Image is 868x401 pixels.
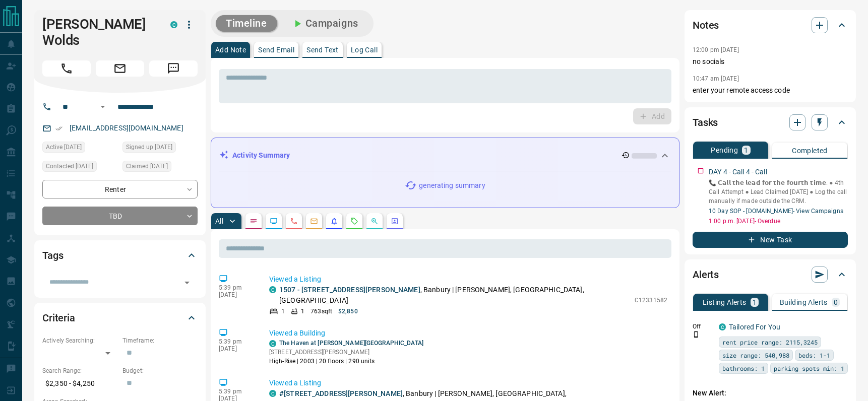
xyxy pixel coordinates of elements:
p: 1:00 p.m. [DATE] - Overdue [709,217,848,226]
div: condos.ca [269,340,276,347]
h2: Tags [42,247,63,263]
button: Timeline [216,15,277,32]
span: size range: 540,988 [722,350,789,360]
p: generating summary [419,180,485,191]
p: $2,850 [338,307,358,316]
a: The Haven at [PERSON_NAME][GEOGRAPHIC_DATA] [279,340,423,347]
p: All [215,218,223,225]
span: Contacted [DATE] [46,161,93,171]
p: 5:39 pm [219,338,254,345]
svg: Emails [310,217,318,225]
div: condos.ca [269,286,276,293]
svg: Requests [350,217,358,225]
p: Viewed a Listing [269,378,667,388]
h2: Alerts [693,266,719,283]
div: Criteria [42,306,198,330]
svg: Agent Actions [391,217,399,225]
span: Signed up [DATE] [126,142,172,152]
button: New Task [693,232,848,248]
p: Log Call [351,46,378,53]
div: Renter [42,180,198,198]
span: beds: 1-1 [798,350,830,360]
p: Pending [711,147,738,154]
p: enter your remote access code [693,85,848,96]
p: Listing Alerts [703,299,747,306]
svg: Lead Browsing Activity [270,217,278,225]
p: Search Range: [42,366,117,375]
p: High-Rise | 2003 | 20 floors | 290 units [269,357,423,366]
span: rent price range: 2115,3245 [722,337,818,347]
svg: Email Verified [55,125,63,132]
p: 1 [281,307,285,316]
div: Tasks [693,110,848,135]
div: Wed Aug 13 2025 [42,161,117,175]
h2: Tasks [693,114,718,130]
a: 1507 - [STREET_ADDRESS][PERSON_NAME] [279,286,420,294]
p: 763 sqft [311,307,332,316]
p: Viewed a Building [269,328,667,339]
div: Sun Aug 17 2025 [42,142,117,156]
p: C12331582 [635,296,667,305]
p: Activity Summary [232,150,290,161]
a: Tailored For You [729,323,780,331]
div: TBD [42,207,198,225]
span: parking spots min: 1 [774,363,844,373]
svg: Calls [290,217,298,225]
h2: Notes [693,17,719,33]
div: Sun Aug 10 2025 [122,142,198,156]
p: 1 [744,147,748,154]
h2: Criteria [42,310,75,326]
p: Send Email [258,46,294,53]
p: [DATE] [219,345,254,352]
div: Alerts [693,262,848,287]
a: 10 Day SOP - [DOMAIN_NAME]- View Campaigns [709,208,843,215]
p: 12:00 pm [DATE] [693,46,739,53]
p: [STREET_ADDRESS][PERSON_NAME] [269,348,423,357]
span: Email [96,60,144,77]
span: bathrooms: 1 [722,363,765,373]
p: Timeframe: [122,336,198,345]
button: Open [180,276,194,290]
p: [DATE] [219,291,254,298]
svg: Push Notification Only [693,331,700,338]
div: Notes [693,13,848,37]
p: Add Note [215,46,246,53]
p: Off [693,322,713,331]
h1: [PERSON_NAME] Wolds [42,16,155,48]
span: Active [DATE] [46,142,82,152]
p: Actively Searching: [42,336,117,345]
p: 1 [301,307,304,316]
p: , Banbury | [PERSON_NAME], [GEOGRAPHIC_DATA], [GEOGRAPHIC_DATA] [279,285,630,306]
p: DAY 4 - Call 4 - Call [709,167,767,177]
p: Viewed a Listing [269,274,667,285]
p: 📞 𝗖𝗮𝗹𝗹 𝘁𝗵𝗲 𝗹𝗲𝗮𝗱 𝗳𝗼𝗿 𝘁𝗵𝗲 𝗳𝗼𝘂𝗿𝘁𝗵 𝘁𝗶𝗺𝗲. ‎● 4th Call Attempt ● Lead Claimed [DATE] ‎● Log the call ma... [709,178,848,206]
p: New Alert: [693,388,848,398]
p: Send Text [306,46,339,53]
p: 5:39 pm [219,388,254,395]
p: Completed [792,147,828,154]
p: $2,350 - $4,250 [42,375,117,392]
p: 1 [753,299,757,306]
p: 5:39 pm [219,284,254,291]
svg: Notes [250,217,258,225]
span: Message [149,60,198,77]
a: #[STREET_ADDRESS][PERSON_NAME] [279,389,403,397]
span: Call [42,60,91,77]
div: Sun Aug 10 2025 [122,161,198,175]
p: Building Alerts [780,299,828,306]
p: 10:47 am [DATE] [693,75,739,82]
p: no socials [693,56,848,67]
button: Campaigns [281,15,368,32]
span: Claimed [DATE] [126,161,168,171]
svg: Opportunities [370,217,379,225]
div: condos.ca [719,323,726,330]
div: Tags [42,243,198,268]
div: Activity Summary [219,146,671,165]
div: condos.ca [269,390,276,397]
svg: Listing Alerts [330,217,338,225]
div: condos.ca [170,21,177,28]
button: Open [97,101,109,113]
a: [EMAIL_ADDRESS][DOMAIN_NAME] [70,124,183,132]
p: Budget: [122,366,198,375]
p: 0 [834,299,838,306]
